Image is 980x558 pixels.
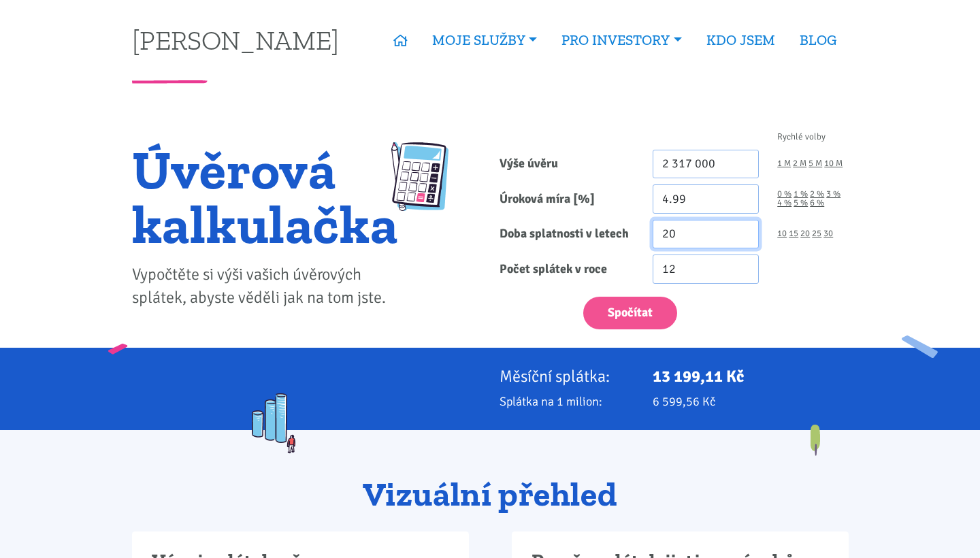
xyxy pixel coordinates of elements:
label: Doba splatnosti v letech [490,220,643,249]
a: 15 [789,229,798,238]
h1: Úvěrová kalkulačka [132,142,398,251]
a: 3 % [826,190,840,199]
a: MOJE SLUŽBY [420,24,549,56]
a: 25 [812,229,821,238]
a: PRO INVESTORY [549,24,693,56]
button: Spočítat [583,297,677,330]
a: 1 % [794,190,808,199]
p: Měsíční splátka: [500,367,634,386]
label: Počet splátek v roce [490,255,643,284]
a: 6 % [810,199,824,208]
a: BLOG [787,24,849,56]
p: 13 199,11 Kč [653,367,849,386]
p: Splátka na 1 milion: [500,392,634,411]
p: Vypočtěte si výši vašich úvěrových splátek, abyste věděli jak na tom jste. [132,263,398,310]
span: Rychlé volby [777,133,826,142]
a: 4 % [777,199,791,208]
a: 30 [823,229,833,238]
a: 5 % [794,199,808,208]
a: 20 [800,229,810,238]
p: 6 599,56 Kč [653,392,849,411]
a: 1 M [777,159,791,168]
h2: Vizuální přehled [132,476,849,513]
label: Úroková míra [%] [490,184,643,214]
a: KDO JSEM [694,24,787,56]
a: 2 % [810,190,824,199]
a: 10 [777,229,787,238]
a: 2 M [793,159,806,168]
a: [PERSON_NAME] [132,27,339,53]
a: 0 % [777,190,791,199]
a: 5 M [808,159,822,168]
label: Výše úvěru [490,150,643,179]
a: 10 M [824,159,843,168]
